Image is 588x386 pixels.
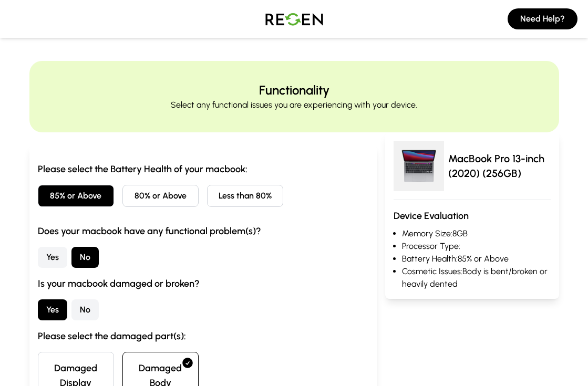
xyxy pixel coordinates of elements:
li: Battery Health: 85% or Above [402,253,551,265]
button: Need Help? [508,8,577,29]
p: MacBook Pro 13-inch (2020) (256GB) [448,151,551,181]
li: Memory Size: 8GB [402,227,551,240]
button: Less than 80% [207,185,283,207]
h2: Functionality [259,82,329,99]
img: Logo [257,4,331,34]
button: 85% or Above [38,185,114,207]
h3: Does your macbook have any functional problem(s)? [38,224,368,238]
h3: Please select the Battery Health of your macbook: [38,162,368,176]
p: Select any functional issues you are experiencing with your device. [171,99,417,111]
button: 80% or Above [122,185,199,207]
h3: Is your macbook damaged or broken? [38,276,368,291]
li: Processor Type: [402,240,551,253]
button: No [71,247,99,268]
button: Yes [38,247,67,268]
h3: Device Evaluation [394,208,551,223]
li: Cosmetic Issues: Body is bent/broken or heavily dented [402,265,551,290]
button: Yes [38,299,67,320]
button: No [71,299,99,320]
h3: Please select the damaged part(s): [38,329,368,343]
img: MacBook Pro 13-inch (2020) [394,141,444,191]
